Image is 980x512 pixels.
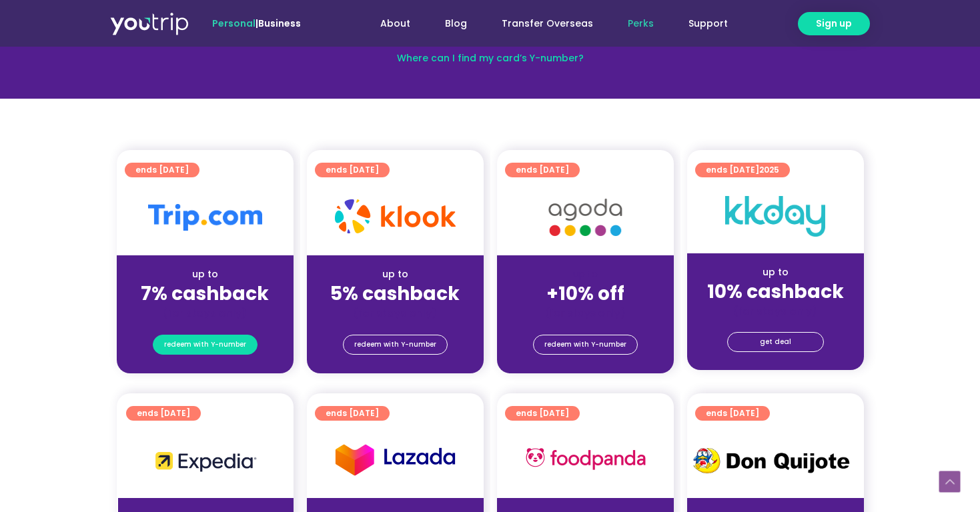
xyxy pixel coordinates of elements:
a: ends [DATE] [505,406,580,421]
span: get deal [760,333,791,351]
a: get deal [727,332,824,352]
a: Blog [428,11,484,36]
a: ends [DATE] [695,406,770,421]
span: ends [DATE] [135,163,189,177]
span: ends [DATE] [516,406,569,421]
div: up to [318,267,473,281]
a: About [363,11,428,36]
div: (for stays only) [508,306,663,320]
a: ends [DATE] [126,406,201,421]
a: Transfer Overseas [484,11,610,36]
strong: 7% cashback [141,281,269,307]
a: Perks [610,11,671,36]
span: up to [573,267,598,281]
a: redeem with Y-number [533,335,638,355]
span: ends [DATE] [516,163,569,177]
a: Support [671,11,745,36]
div: (for stays only) [698,304,853,318]
a: ends [DATE] [505,163,580,177]
span: redeem with Y-number [354,335,436,354]
strong: +10% off [546,281,624,307]
span: | [212,17,301,30]
span: ends [DATE] [326,406,379,421]
a: redeem with Y-number [343,335,448,355]
span: Sign up [816,17,852,31]
div: (for stays only) [127,306,283,320]
a: redeem with Y-number [153,335,258,355]
span: ends [DATE] [137,406,190,421]
span: redeem with Y-number [164,335,246,354]
span: ends [DATE] [326,163,379,177]
span: ends [DATE] [706,406,759,421]
strong: 5% cashback [330,281,460,307]
span: redeem with Y-number [544,335,626,354]
strong: 10% cashback [707,279,844,305]
a: ends [DATE] [315,406,390,421]
a: Sign up [798,12,870,35]
a: Where can I find my card’s Y-number? [397,51,584,65]
a: ends [DATE] [315,163,390,177]
div: up to [127,267,283,281]
nav: Menu [337,11,745,36]
div: (for stays only) [318,306,473,320]
a: ends [DATE] [125,163,199,177]
a: ends [DATE]2025 [695,163,790,177]
span: ends [DATE] [706,163,779,177]
a: Business [258,17,301,30]
div: up to [698,265,853,279]
span: Personal [212,17,256,30]
span: 2025 [759,164,779,175]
